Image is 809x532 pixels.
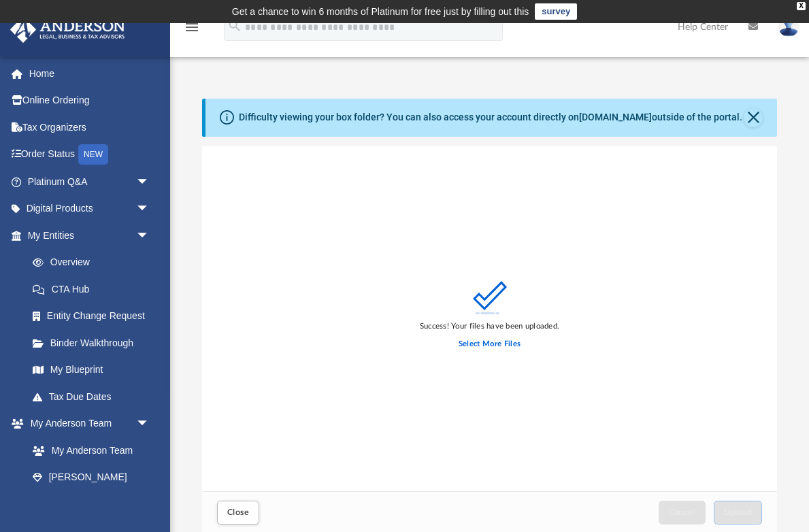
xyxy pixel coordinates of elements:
[10,168,170,195] a: Platinum Q&Aarrow_drop_down
[217,501,259,525] button: Close
[10,114,170,141] a: Tax Organizers
[136,195,163,223] span: arrow_drop_down
[10,195,170,222] a: Digital Productsarrow_drop_down
[10,60,170,87] a: Home
[19,329,170,356] a: Binder Walkthrough
[232,3,529,20] div: Get a chance to win 6 months of Platinum for free just by filling out this
[227,18,242,33] i: search
[535,3,577,20] a: survey
[19,437,156,464] a: My Anderson Team
[659,501,706,525] button: Cancel
[19,249,170,276] a: Overview
[778,17,799,37] img: User Pic
[6,16,129,43] img: Anderson Advisors Platinum Portal
[184,26,200,35] a: menu
[459,338,521,350] label: Select More Files
[184,19,200,35] i: menu
[10,87,170,114] a: Online Ordering
[724,508,753,516] span: Upload
[136,222,163,250] span: arrow_drop_down
[239,110,742,124] div: Difficulty viewing your box folder? You can also access your account directly on outside of the p...
[579,112,652,122] a: [DOMAIN_NAME]
[744,108,763,127] button: Close
[797,2,806,10] div: close
[10,410,163,437] a: My Anderson Teamarrow_drop_down
[669,508,696,516] span: Cancel
[10,222,170,249] a: My Entitiesarrow_drop_down
[19,303,170,330] a: Entity Change Request
[136,410,163,438] span: arrow_drop_down
[19,356,163,384] a: My Blueprint
[10,141,170,169] a: Order StatusNEW
[420,320,559,333] div: Success! Your files have been uploaded.
[19,276,170,303] a: CTA Hub
[19,383,170,410] a: Tax Due Dates
[227,508,249,516] span: Close
[78,144,108,165] div: NEW
[136,168,163,196] span: arrow_drop_down
[202,146,777,492] div: grid
[19,464,163,508] a: [PERSON_NAME] System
